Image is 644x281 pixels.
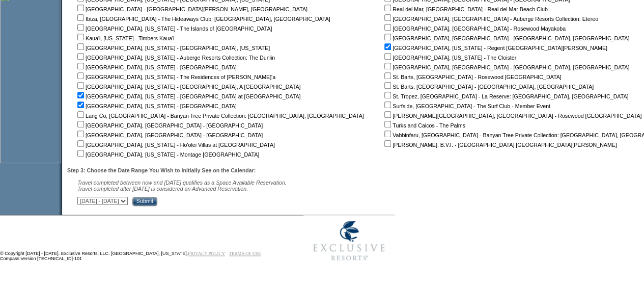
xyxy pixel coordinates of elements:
nobr: [GEOGRAPHIC_DATA], [US_STATE] - [GEOGRAPHIC_DATA] at [GEOGRAPHIC_DATA] [75,93,300,99]
nobr: [PERSON_NAME], B.V.I. - [GEOGRAPHIC_DATA] [GEOGRAPHIC_DATA][PERSON_NAME] [382,142,617,148]
nobr: Lang Co, [GEOGRAPHIC_DATA] - Banyan Tree Private Collection: [GEOGRAPHIC_DATA], [GEOGRAPHIC_DATA] [75,113,364,119]
nobr: [GEOGRAPHIC_DATA], [US_STATE] - [GEOGRAPHIC_DATA], [US_STATE] [75,45,270,51]
nobr: [GEOGRAPHIC_DATA], [GEOGRAPHIC_DATA] - [GEOGRAPHIC_DATA] [75,132,263,138]
nobr: [GEOGRAPHIC_DATA], [US_STATE] - Auberge Resorts Collection: The Dunlin [75,55,275,61]
nobr: Real del Mar, [GEOGRAPHIC_DATA] - Real del Mar Beach Club [382,6,548,12]
a: PRIVACY POLICY [188,251,225,256]
nobr: [GEOGRAPHIC_DATA] - [GEOGRAPHIC_DATA][PERSON_NAME], [GEOGRAPHIC_DATA] [75,6,307,12]
nobr: [GEOGRAPHIC_DATA], [US_STATE] - The Islands of [GEOGRAPHIC_DATA] [75,25,272,32]
nobr: [GEOGRAPHIC_DATA], [US_STATE] - [GEOGRAPHIC_DATA] [75,103,237,109]
a: TERMS OF USE [229,251,261,256]
nobr: [GEOGRAPHIC_DATA], [US_STATE] - The Residences of [PERSON_NAME]'a [75,74,275,80]
input: Submit [132,197,157,206]
nobr: [GEOGRAPHIC_DATA], [US_STATE] - [GEOGRAPHIC_DATA] [75,64,237,70]
nobr: [GEOGRAPHIC_DATA], [GEOGRAPHIC_DATA] - [GEOGRAPHIC_DATA], [GEOGRAPHIC_DATA] [382,64,629,70]
nobr: Travel completed after [DATE] is considered an Advanced Reservation. [77,186,248,192]
nobr: Surfside, [GEOGRAPHIC_DATA] - The Surf Club - Member Event [382,103,550,109]
nobr: [GEOGRAPHIC_DATA], [US_STATE] - Ho'olei Villas at [GEOGRAPHIC_DATA] [75,142,275,148]
nobr: [GEOGRAPHIC_DATA], [US_STATE] - Montage [GEOGRAPHIC_DATA] [75,151,259,158]
b: Step 3: Choose the Date Range You Wish to Initially See on the Calendar: [67,167,256,173]
nobr: [GEOGRAPHIC_DATA], [GEOGRAPHIC_DATA] - Rosewood Mayakoba [382,25,566,32]
nobr: [PERSON_NAME][GEOGRAPHIC_DATA], [GEOGRAPHIC_DATA] - Rosewood [GEOGRAPHIC_DATA] [382,113,641,119]
nobr: St. Barts, [GEOGRAPHIC_DATA] - [GEOGRAPHIC_DATA], [GEOGRAPHIC_DATA] [382,84,594,90]
nobr: Ibiza, [GEOGRAPHIC_DATA] - The Hideaways Club: [GEOGRAPHIC_DATA], [GEOGRAPHIC_DATA] [75,16,330,22]
img: Exclusive Resorts [303,215,395,266]
nobr: St. Barts, [GEOGRAPHIC_DATA] - Rosewood [GEOGRAPHIC_DATA] [382,74,561,80]
nobr: Turks and Caicos - The Palms [382,122,465,129]
nobr: [GEOGRAPHIC_DATA], [GEOGRAPHIC_DATA] - Auberge Resorts Collection: Etereo [382,16,598,22]
nobr: Kaua'i, [US_STATE] - Timbers Kaua'i [75,35,174,41]
nobr: [GEOGRAPHIC_DATA], [US_STATE] - Regent [GEOGRAPHIC_DATA][PERSON_NAME] [382,45,607,51]
nobr: [GEOGRAPHIC_DATA], [GEOGRAPHIC_DATA] - [GEOGRAPHIC_DATA] [75,122,263,129]
span: Travel completed between now and [DATE] qualifies as a Space Available Reservation. [77,180,287,186]
nobr: [GEOGRAPHIC_DATA], [US_STATE] - The Cloister [382,55,516,61]
nobr: St. Tropez, [GEOGRAPHIC_DATA] - La Reserve: [GEOGRAPHIC_DATA], [GEOGRAPHIC_DATA] [382,93,628,99]
nobr: [GEOGRAPHIC_DATA], [US_STATE] - [GEOGRAPHIC_DATA], A [GEOGRAPHIC_DATA] [75,84,300,90]
nobr: [GEOGRAPHIC_DATA], [GEOGRAPHIC_DATA] - [GEOGRAPHIC_DATA], [GEOGRAPHIC_DATA] [382,35,629,41]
